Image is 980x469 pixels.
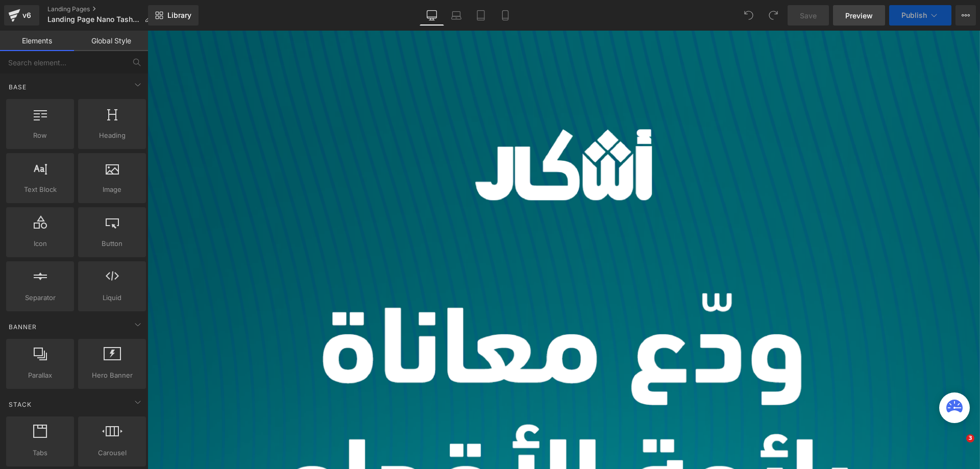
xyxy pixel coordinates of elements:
button: More [955,5,976,26]
a: Mobile [493,5,518,26]
span: Image [81,184,143,195]
span: 3 [966,434,974,442]
a: v6 [4,5,39,26]
span: Publish [901,11,927,19]
span: Hero Banner [81,370,143,381]
span: Tabs [9,448,71,458]
span: Icon [9,238,71,249]
a: Tablet [469,5,493,26]
button: Redo [763,5,783,26]
iframe: Intercom live chat [945,434,970,459]
a: Laptop [444,5,469,26]
span: Heading [81,130,143,141]
span: Separator [9,292,71,303]
button: Publish [889,5,951,26]
a: Landing Pages [47,5,160,13]
span: Parallax [9,370,71,381]
span: Row [9,130,71,141]
a: Desktop [420,5,444,26]
span: Banner [8,322,38,332]
span: Liquid [81,292,143,303]
span: Text Block [9,184,71,195]
div: v6 [20,9,33,22]
span: Base [8,82,28,92]
span: Landing Page Nano Tash - B [47,15,140,23]
span: Preview [845,10,873,21]
span: Button [81,238,143,249]
span: Save [800,10,817,21]
a: New Library [148,5,199,26]
button: Undo [739,5,759,26]
span: Carousel [81,448,143,458]
a: Global Style [74,31,148,51]
a: Preview [833,5,885,26]
span: Stack [8,400,33,409]
span: Library [167,11,191,20]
